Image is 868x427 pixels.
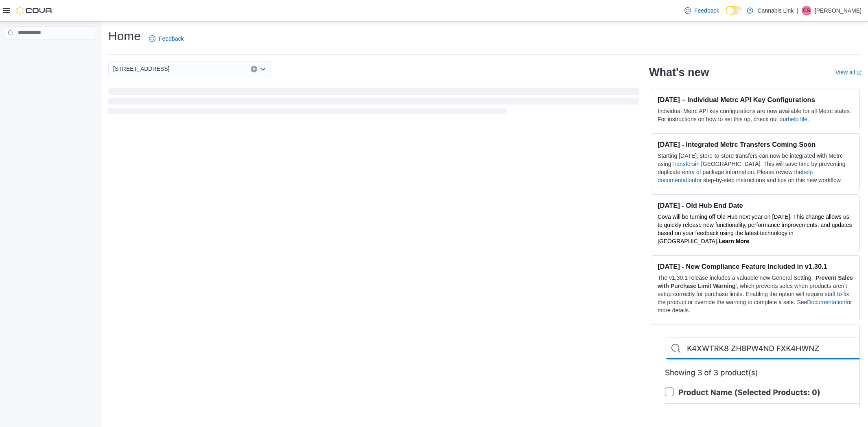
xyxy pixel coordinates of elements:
span: Loading [108,90,639,116]
h3: [DATE] - New Compliance Feature Included in v1.30.1 [658,262,853,270]
p: The v1.30.1 release includes a valuable new General Setting, ' ', which prevents sales when produ... [658,274,853,314]
p: | [797,6,798,15]
a: help documentation [658,169,813,183]
span: Cova will be turning off Old Hub next year on [DATE]. This change allows us to quickly release ne... [658,213,852,244]
strong: Prevent Sales with Purchase Limit Warning [658,274,853,289]
p: Individual Metrc API key configurations are now available for all Metrc states. For instructions ... [658,107,853,123]
span: Feedback [694,7,719,15]
a: Transfers [671,161,695,167]
a: Documentation [807,299,845,305]
p: [PERSON_NAME] [815,6,861,15]
a: Learn More [719,238,749,244]
h3: [DATE] – Individual Metrc API Key Configurations [658,96,853,104]
h2: What's new [649,66,709,79]
button: Clear input [251,66,257,72]
input: Dark Mode [726,6,743,15]
h1: Home [108,28,141,44]
svg: External link [857,70,861,75]
p: Cannabis Link [757,6,794,15]
nav: Complex example [5,41,96,61]
img: Cova [16,7,53,15]
button: Open list of options [260,66,266,72]
a: Feedback [681,2,722,19]
a: help file [788,116,807,122]
a: View allExternal link [835,69,861,76]
a: Feedback [146,30,187,47]
span: [STREET_ADDRESS] [113,64,169,74]
h3: [DATE] - Old Hub End Date [658,201,853,209]
p: Starting [DATE], store-to-store transfers can now be integrated with Metrc using in [GEOGRAPHIC_D... [658,152,853,184]
h3: [DATE] - Integrated Metrc Transfers Coming Soon [658,140,853,148]
div: Chloe Smith [802,6,811,15]
span: CS [803,6,810,15]
span: Feedback [159,35,184,43]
